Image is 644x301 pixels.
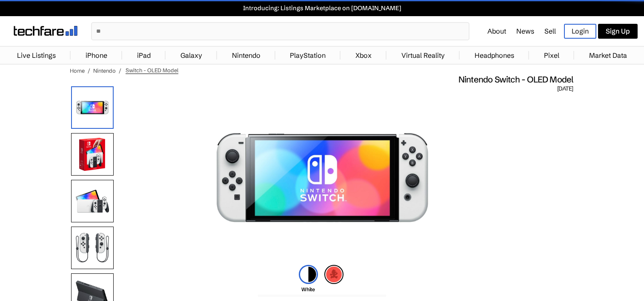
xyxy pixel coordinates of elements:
img: mario-red-icon [324,265,343,284]
a: Virtual Reality [397,47,449,64]
img: techfare logo [14,26,77,36]
span: / [88,67,90,74]
a: Headphones [470,47,518,64]
img: Nintendo Switch (OLED Model) [71,86,114,129]
a: News [516,27,534,35]
a: Xbox [351,47,376,64]
a: iPhone [81,47,112,64]
img: Controllers [71,227,114,269]
a: Market Data [585,47,631,64]
a: Live Listings [13,47,60,64]
span: Switch - OLED Model [126,67,178,74]
a: Introducing: Listings Marketplace on [DOMAIN_NAME] [4,4,640,12]
a: Galaxy [176,47,206,64]
img: All [71,180,114,222]
a: Home [70,67,85,74]
img: Nintendo Switch (OLED Model) [216,93,429,263]
a: Pixel [540,47,564,64]
img: Box [71,133,114,176]
a: About [487,27,506,35]
span: White [301,286,315,292]
span: / [119,67,121,74]
a: Sell [544,27,556,35]
a: Login [564,24,596,39]
span: Nintendo Switch - OLED Model [458,74,573,85]
span: [DATE] [557,85,573,93]
a: Nintendo [228,47,265,64]
a: PlayStation [286,47,330,64]
a: Nintendo [93,67,116,74]
a: Sign Up [598,24,638,39]
img: white-icon [299,265,318,284]
a: iPad [133,47,155,64]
